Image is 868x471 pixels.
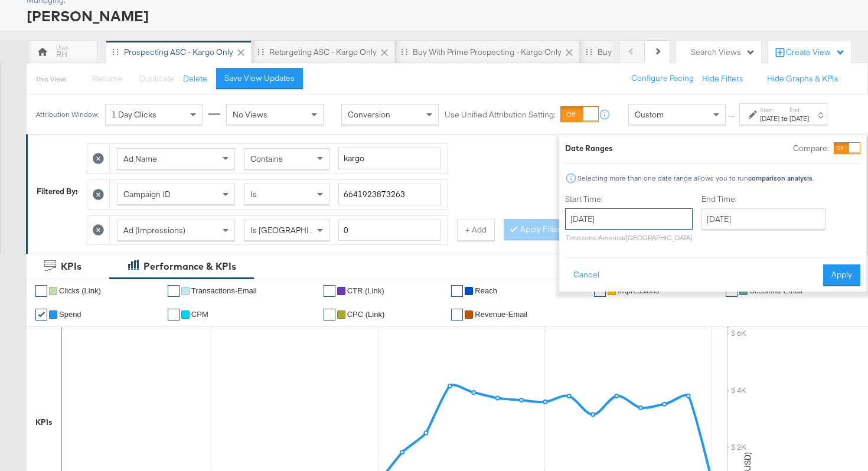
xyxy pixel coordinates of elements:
div: Drag to reorder tab [112,48,119,55]
div: [DATE] [789,114,809,123]
span: Contains [250,153,283,164]
button: Hide Graphs & KPIs [767,73,838,84]
label: End: [789,106,809,114]
div: Retargeting ASC - Kargo only [269,47,377,58]
input: Enter a search term [338,184,440,205]
button: Save View Updates [216,68,303,89]
button: Delete [183,73,207,84]
div: KPIs [35,417,53,428]
button: Cancel [565,264,608,286]
span: Revenue-Email [475,310,527,319]
a: ✔ [324,309,335,320]
label: Use Unified Attribution Setting: [445,109,556,120]
a: ✔ [35,309,47,320]
div: Selecting more than one date range allows you to run . [577,174,814,182]
strong: comparison analysis [748,174,812,182]
span: CTR (Link) [347,286,384,295]
label: Start Time: [565,194,693,205]
a: ✔ [451,309,463,320]
label: Start: [760,106,779,114]
div: Search Views [691,47,755,58]
div: This View: [35,74,67,84]
p: Timezone: America/[GEOGRAPHIC_DATA] [565,233,693,242]
button: Configure Pacing [623,68,702,89]
div: Date Ranges [565,143,613,154]
a: ✔ [451,285,463,297]
a: ✔ [168,285,180,297]
span: Spend [59,310,81,319]
div: Performance & KPIs [143,260,236,273]
span: Ad (Impressions) [123,225,185,235]
label: End Time: [701,194,830,205]
button: + Add [457,220,495,241]
div: Create View [786,47,845,58]
span: Is [250,189,257,199]
span: Conversion [348,109,390,120]
input: Enter a search term [338,148,440,169]
label: Compare: [793,143,829,154]
div: Drag to reorder tab [257,48,264,55]
span: Clicks (Link) [59,286,101,295]
span: No Views [233,109,267,120]
div: RH [56,49,67,60]
button: Apply [823,264,860,286]
div: Save View Updates [224,73,295,84]
span: Rename [92,73,123,84]
a: ✔ [168,309,180,320]
div: Buy with Prime Prospecting - Kargo only [413,47,562,58]
div: Drag to reorder tab [401,48,407,55]
span: Reach [475,286,497,295]
span: ↑ [727,115,738,119]
div: [DATE] [760,114,779,123]
div: Drag to reorder tab [586,48,592,55]
a: ✔ [35,285,47,297]
span: Duplicate [139,73,174,84]
div: Attribution Window: [35,110,99,119]
span: Campaign ID [123,189,171,199]
span: Is [GEOGRAPHIC_DATA] [250,225,341,235]
span: CPM [191,310,208,319]
span: 1 Day Clicks [112,109,156,120]
div: Buy with Prime Retargeting - Kargo only [598,47,745,58]
input: Enter a number [338,220,440,241]
div: Prospecting ASC - Kargo only [124,47,233,58]
span: Ad Name [123,153,157,164]
span: Custom [635,109,664,120]
div: Filtered By: [37,186,78,197]
div: KPIs [61,260,81,273]
strong: to [779,114,789,123]
button: Hide Filters [702,73,743,84]
a: ✔ [324,285,335,297]
span: Transactions-Email [191,286,257,295]
span: CPC (Link) [347,310,385,319]
div: [PERSON_NAME] [27,6,853,26]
